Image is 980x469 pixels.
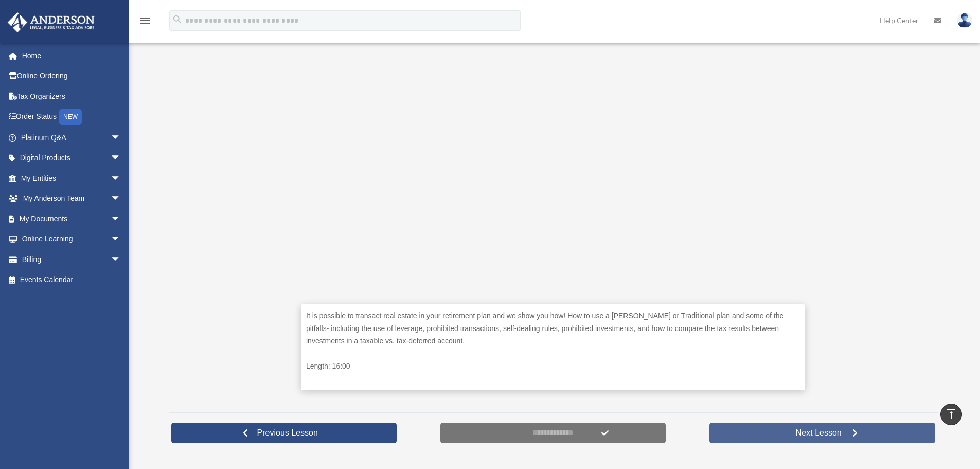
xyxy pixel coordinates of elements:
[111,127,131,148] span: arrow_drop_down
[7,229,136,250] a: Online Learningarrow_drop_down
[957,13,972,28] img: User Pic
[788,428,850,438] span: Next Lesson
[171,423,397,443] a: Previous Lesson
[7,66,136,86] a: Online Ordering
[111,249,131,270] span: arrow_drop_down
[7,127,136,148] a: Platinum Q&Aarrow_drop_down
[59,109,82,125] div: NEW
[7,45,136,66] a: Home
[7,86,136,107] a: Tax Organizers
[111,148,131,169] span: arrow_drop_down
[139,18,151,27] a: menu
[111,229,131,250] span: arrow_drop_down
[172,14,183,25] i: search
[301,15,805,299] iframe: Self-Directed IRA, 401K, and Real Estate
[111,188,131,210] span: arrow_drop_down
[709,423,935,443] a: Next Lesson
[7,188,136,209] a: My Anderson Teamarrow_drop_down
[7,270,136,290] a: Events Calendar
[7,209,136,229] a: My Documentsarrow_drop_down
[7,168,136,188] a: My Entitiesarrow_drop_down
[5,12,98,32] img: Anderson Advisors Platinum Portal
[7,107,136,128] a: Order StatusNEW
[7,249,136,270] a: Billingarrow_drop_down
[7,148,136,168] a: Digital Productsarrow_drop_down
[139,14,151,27] i: menu
[249,428,326,438] span: Previous Lesson
[306,309,800,348] p: It is possible to transact real estate in your retirement plan and we show you how! How to use a ...
[111,168,131,189] span: arrow_drop_down
[111,209,131,230] span: arrow_drop_down
[306,360,800,373] p: Length: 16:00
[945,408,957,420] i: vertical_align_top
[940,404,962,425] a: vertical_align_top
